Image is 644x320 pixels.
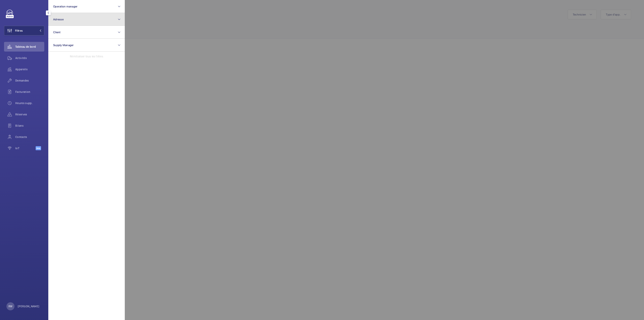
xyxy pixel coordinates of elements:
span: Heures supp. [15,101,44,105]
span: Facturation [15,90,44,94]
span: Demandes [15,79,44,83]
span: Réserves [15,112,44,116]
button: Filtres [4,26,44,35]
span: Filtres [15,29,23,33]
span: Activités [15,56,44,60]
span: Appareils [15,67,44,71]
span: Tableau de bord [15,45,44,49]
span: IoT [15,146,36,150]
span: Contacts [15,135,44,139]
span: Bilans [15,124,44,128]
p: RW [8,304,12,308]
span: Beta [36,146,41,150]
p: [PERSON_NAME] [18,304,39,308]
